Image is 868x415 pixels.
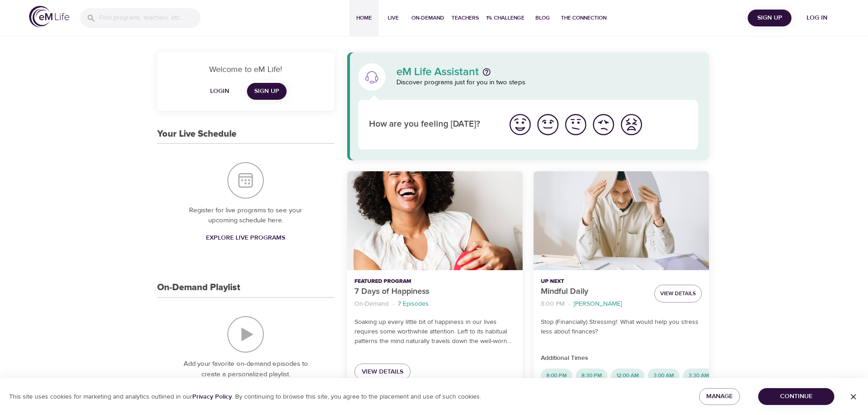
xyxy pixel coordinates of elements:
p: Discover programs just for you in two steps [396,77,699,88]
img: great [508,112,533,137]
span: Continue [765,391,827,402]
p: On-Demand [354,299,389,309]
button: Continue [758,388,834,405]
p: Stop (Financially) Stressing!: What would help you stress less about finances? [541,318,702,337]
p: Soaking up every little bit of happiness in our lives requires some worthwhile attention. Left to... [354,318,515,346]
div: 3:30 AM [683,369,714,383]
span: Live [382,13,404,23]
span: Sign Up [751,12,788,24]
button: I'm feeling ok [562,111,590,138]
a: View Details [354,364,411,380]
div: 8:30 PM [576,369,607,383]
span: 8:00 PM [541,372,572,379]
img: On-Demand Playlist [227,316,264,353]
button: Log in [795,10,839,26]
button: Manage [699,388,740,405]
a: Privacy Policy [192,393,232,401]
button: View Details [654,285,702,302]
span: Log in [799,12,835,24]
li: · [392,298,394,310]
span: Explore Live Programs [206,232,285,244]
p: Additional Times [541,354,702,363]
h3: On-Demand Playlist [157,282,240,293]
span: Sign Up [254,86,279,97]
h3: Your Live Schedule [157,129,236,139]
p: How are you feeling [DATE]? [369,118,495,131]
button: Login [205,83,234,100]
span: View Details [660,289,696,298]
img: ok [563,112,588,137]
span: On-Demand [411,13,444,23]
span: The Connection [561,13,606,23]
div: 8:00 PM [541,369,572,383]
span: Login [209,86,231,97]
span: Manage [706,391,733,402]
span: View Details [362,366,403,378]
div: 12:00 AM [611,369,644,383]
button: I'm feeling bad [590,111,617,138]
button: I'm feeling worst [617,111,645,138]
span: 1% Challenge [486,13,524,23]
button: Mindful Daily [534,171,709,270]
img: worst [619,112,644,137]
span: 12:00 AM [611,372,644,379]
button: Sign Up [748,10,791,26]
button: I'm feeling great [506,111,534,138]
nav: breadcrumb [541,298,647,310]
a: Sign Up [247,83,287,100]
a: Explore Live Programs [202,230,289,246]
p: 7 Days of Happiness [354,286,515,298]
img: logo [29,6,69,27]
p: Up Next [541,277,647,286]
span: 3:00 AM [648,372,679,379]
img: Your Live Schedule [227,162,264,199]
span: 8:30 PM [576,372,607,379]
div: 3:00 AM [648,369,679,383]
li: · [568,298,570,310]
img: eM Life Assistant [365,70,379,84]
span: 3:30 AM [683,372,714,379]
p: eM Life Assistant [396,67,479,77]
p: Welcome to eM Life! [168,63,324,76]
p: Featured Program [354,277,515,286]
p: Register for live programs to see your upcoming schedule here. [175,205,316,226]
input: Find programs, teachers, etc... [99,8,200,28]
span: Blog [532,13,554,23]
img: good [535,112,560,137]
span: Teachers [452,13,479,23]
p: [PERSON_NAME] [574,299,622,309]
p: Add your favorite on-demand episodes to create a personalized playlist. [175,359,316,379]
nav: breadcrumb [354,298,515,310]
span: Home [353,13,375,23]
p: Mindful Daily [541,286,647,298]
button: 7 Days of Happiness [347,171,523,270]
img: bad [591,112,616,137]
button: I'm feeling good [534,111,562,138]
p: 7 Episodes [398,299,429,309]
p: 8:00 PM [541,299,565,309]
